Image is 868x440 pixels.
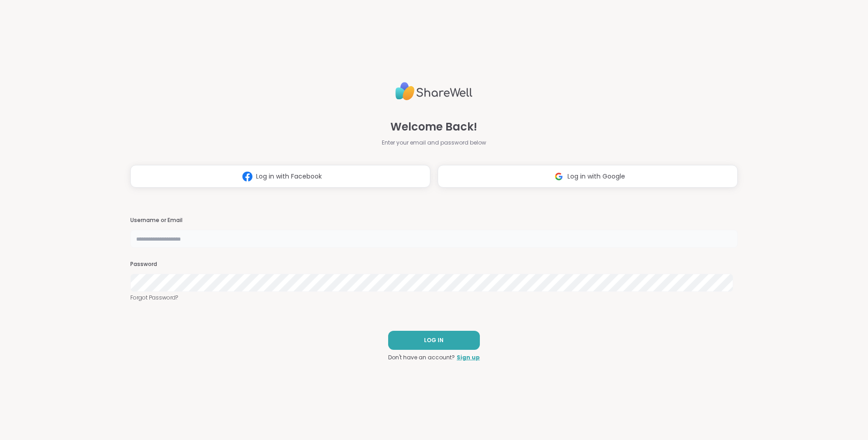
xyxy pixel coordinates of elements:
[567,172,625,181] span: Log in with Google
[438,165,738,188] button: Log in with Google
[130,165,430,188] button: Log in with Facebook
[256,172,322,181] span: Log in with Facebook
[457,353,480,362] a: Sign up
[388,353,455,362] span: Don't have an account?
[395,78,473,104] img: ShareWell Logo
[550,168,567,185] img: ShareWell Logomark
[390,119,477,135] span: Welcome Back!
[424,336,444,344] span: LOG IN
[382,139,486,147] span: Enter your email and password below
[130,217,738,224] h3: Username or Email
[130,261,738,268] h3: Password
[388,331,480,350] button: LOG IN
[239,168,256,185] img: ShareWell Logomark
[130,294,738,302] a: Forgot Password?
